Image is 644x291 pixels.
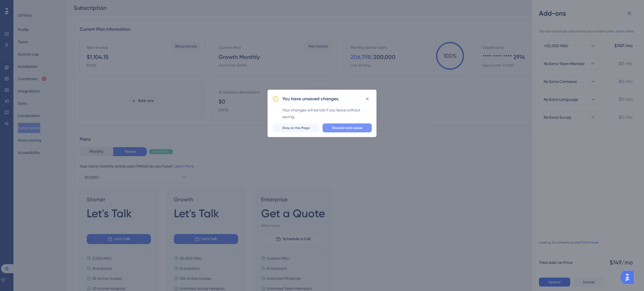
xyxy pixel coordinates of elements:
span: Discard and Leave [332,126,362,130]
div: Your changes will be lost if you leave without saving. [282,107,372,120]
h2: You have unsaved changes. [282,96,339,102]
iframe: UserGuiding AI Assistant Launcher [621,269,637,286]
span: Stay on the Page [282,126,310,130]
